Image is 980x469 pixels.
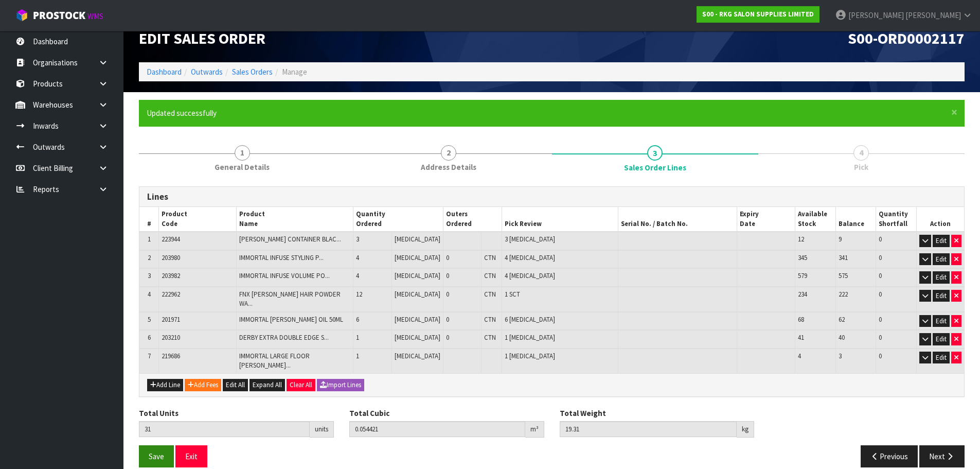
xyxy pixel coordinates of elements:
span: 223944 [162,235,180,244]
span: 203980 [162,253,180,262]
th: Product Name [236,207,353,232]
span: [MEDICAL_DATA] [395,315,440,324]
div: m³ [525,421,544,438]
button: Clear All [287,379,315,391]
span: 1 [356,352,359,360]
span: IMMORTAL INFUSE STYLING P... [239,253,324,262]
span: 0 [446,333,449,342]
span: 4 [356,271,359,280]
button: Edit [933,235,950,247]
span: IMMORTAL [PERSON_NAME] OIL 50ML [239,315,343,324]
th: Available Stock [795,207,835,232]
button: Next [919,445,965,467]
span: 3 [148,271,151,280]
th: Balance [835,207,876,232]
span: 0 [446,290,449,299]
button: Edit [933,333,950,345]
h3: Lines [147,192,956,202]
button: Edit [933,352,950,364]
span: 3 [MEDICAL_DATA] [505,235,555,244]
span: S00-ORD0002117 [848,28,965,48]
span: [MEDICAL_DATA] [395,333,440,342]
span: CTN [484,271,496,280]
small: WMS [87,11,103,21]
th: Action [916,207,964,232]
span: 1 [MEDICAL_DATA] [505,333,555,342]
th: Quantity Ordered [353,207,443,232]
a: Dashboard [147,67,182,77]
span: 4 [MEDICAL_DATA] [505,253,555,262]
span: [MEDICAL_DATA] [395,235,440,244]
span: 41 [798,333,804,342]
span: 0 [879,253,882,262]
span: 1 [235,145,250,161]
span: 0 [446,271,449,280]
th: Expiry Date [737,207,795,232]
span: ProStock [33,9,85,22]
span: 203210 [162,333,180,342]
span: 62 [839,315,845,324]
span: Manage [282,67,307,77]
th: Quantity Shortfall [876,207,917,232]
span: 579 [798,271,807,280]
button: Edit All [223,379,248,391]
span: 0 [879,235,882,244]
span: 3 [647,145,663,161]
span: CTN [484,315,496,324]
span: 234 [798,290,807,299]
span: 341 [839,253,848,262]
span: [MEDICAL_DATA] [395,290,440,299]
span: 1 [MEDICAL_DATA] [505,352,555,360]
span: 0 [446,253,449,262]
button: Edit [933,271,950,284]
span: 0 [879,271,882,280]
span: 0 [446,315,449,324]
span: 201971 [162,315,180,324]
span: IMMORTAL LARGE FLOOR [PERSON_NAME]... [239,352,310,370]
span: 3 [839,352,842,360]
span: 6 [356,315,359,324]
a: Outwards [191,67,223,77]
input: Total Units [139,421,310,437]
span: 1 SCT [505,290,520,299]
span: 9 [839,235,842,244]
span: 3 [356,235,359,244]
button: Add Fees [185,379,221,391]
span: CTN [484,333,496,342]
span: 0 [879,333,882,342]
span: [PERSON_NAME] [848,10,904,20]
span: 2 [441,145,456,161]
span: [PERSON_NAME] CONTAINER BLAC... [239,235,341,244]
span: 0 [879,352,882,360]
th: Outers Ordered [443,207,502,232]
input: Total Cubic [349,421,525,437]
span: 7 [148,352,151,360]
span: 6 [148,333,151,342]
span: 1 [148,235,151,244]
button: Expand All [250,379,285,391]
span: 12 [356,290,362,299]
span: 6 [MEDICAL_DATA] [505,315,555,324]
span: 4 [148,290,151,299]
button: Exit [175,445,207,467]
span: 40 [839,333,845,342]
span: Updated successfully [147,108,217,118]
span: 4 [798,352,801,360]
span: [MEDICAL_DATA] [395,271,440,280]
span: CTN [484,253,496,262]
button: Previous [861,445,918,467]
span: 2 [148,253,151,262]
span: 222 [839,290,848,299]
button: Edit [933,315,950,327]
button: Edit [933,290,950,302]
button: Add Line [147,379,183,391]
th: Serial No. / Batch No. [618,207,737,232]
input: Total Weight [560,421,737,437]
span: 68 [798,315,804,324]
span: Pick [854,162,868,172]
span: Save [149,451,164,461]
span: Address Details [421,162,476,172]
div: kg [737,421,754,438]
th: Pick Review [502,207,618,232]
span: 0 [879,315,882,324]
